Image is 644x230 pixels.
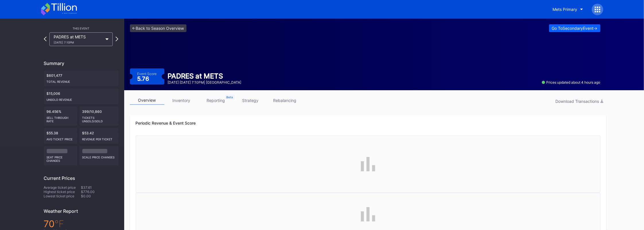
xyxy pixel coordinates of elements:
a: reporting [199,96,233,105]
div: PADRES at METS [168,72,242,80]
div: 5.76 [137,76,151,82]
div: seat price changes [47,153,74,162]
button: Download Transactions [553,97,606,105]
div: Download Transactions [556,99,603,104]
div: Mets Primary [553,7,577,12]
div: Periodic Revenue & Event Score [136,121,600,125]
div: 96.456% [44,107,77,126]
a: overview [130,96,164,105]
div: $55.38 [44,128,77,144]
button: Go ToSecondaryEvent-> [549,24,600,32]
a: strategy [233,96,268,105]
span: ℉ [55,218,64,229]
a: inventory [164,96,199,105]
div: 70 [44,218,118,229]
div: Weather Report [44,208,118,214]
div: $15,006 [44,89,118,104]
div: $53.42 [79,128,118,144]
div: $601,477 [44,70,118,86]
div: PADRES at METS [54,34,103,44]
div: $37.61 [81,185,118,190]
div: [DATE] [DATE] 7:10PM | [GEOGRAPHIC_DATA] [168,80,242,84]
div: Lowest ticket price [44,194,81,198]
div: Sell Through Rate [47,114,74,123]
div: Tickets Unsold/Sold [82,114,116,123]
button: Mets Primary [548,4,587,15]
a: rebalancing [268,96,302,105]
div: 399/10,860 [79,107,118,126]
div: Average ticket price [44,185,81,190]
div: [DATE] 7:10PM [54,41,103,44]
div: Unsold Revenue [47,96,116,101]
div: This Event [44,27,118,30]
div: Highest ticket price [44,190,81,194]
div: $776.00 [81,190,118,194]
div: Prices updated about 4 hours ago [542,80,600,84]
div: Total Revenue [47,78,116,83]
div: Revenue per ticket [82,135,116,141]
div: $0.00 [81,194,118,198]
div: Current Prices [44,175,118,181]
a: <-Back to Season Overview [130,24,186,32]
div: Go To Secondary Event -> [552,26,598,31]
div: Avg ticket price [47,135,74,141]
div: scale price changes [82,153,116,159]
div: Event Score [137,72,157,76]
div: Summary [44,60,118,66]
